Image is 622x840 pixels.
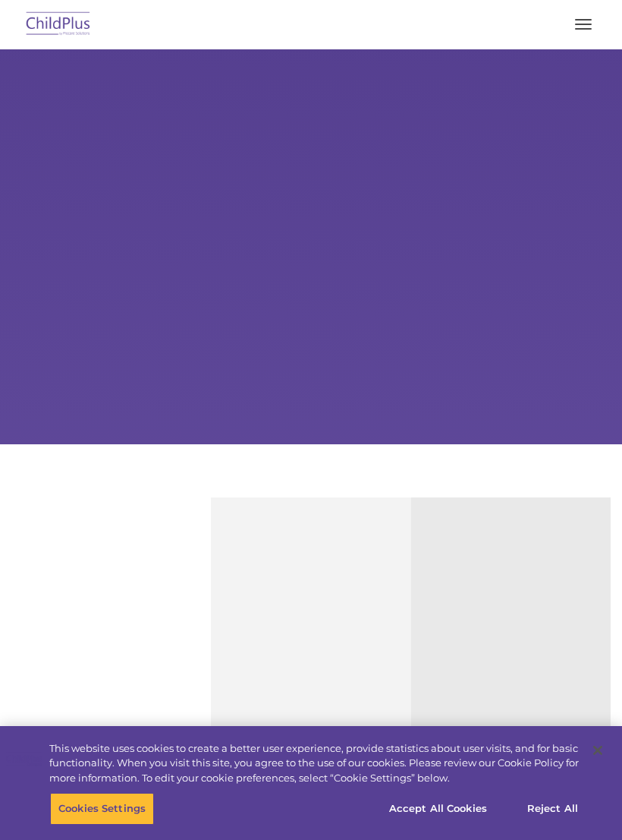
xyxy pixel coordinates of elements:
img: ChildPlus by Procare Solutions [23,7,94,43]
button: Reject All [505,793,600,825]
button: Cookies Settings [50,793,154,825]
div: This website uses cookies to create a better user experience, provide statistics about user visit... [49,741,579,786]
button: Close [581,734,614,767]
button: Accept All Cookies [381,793,495,825]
